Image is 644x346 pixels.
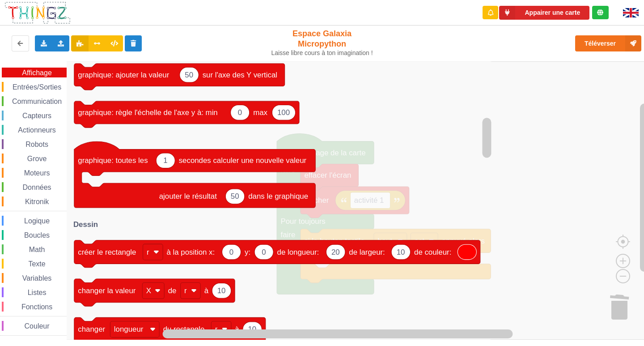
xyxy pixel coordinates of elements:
text: longueur [114,325,144,334]
text: de [168,286,177,295]
text: ajouter le résultat [159,192,217,201]
span: Capteurs [21,112,53,120]
text: graphique: toutes les [78,156,148,165]
text: 0 [238,108,242,117]
text: 10 [397,248,405,256]
text: de couleur: [414,248,451,256]
div: Tu es connecté au serveur de création de Thingz [592,6,609,19]
text: 1 [163,156,167,165]
span: Boucles [23,231,51,239]
text: graphique: règle l'échelle de l'axe y à: min [78,108,218,117]
text: à [235,325,240,334]
text: 0 [262,248,266,256]
img: thingz_logo.png [4,1,71,25]
text: Dessin [73,220,98,229]
text: changer [78,325,105,334]
text: 50 [185,71,193,79]
div: Laisse libre cours à ton imagination ! [267,49,377,57]
text: dans le graphique [248,192,308,201]
text: changer la valeur [78,286,136,295]
text: max [253,108,267,117]
span: Moteurs [23,169,51,177]
span: Entrées/Sorties [11,83,63,91]
span: Listes [26,289,48,296]
text: 100 [277,108,290,117]
text: de longueur: [277,248,319,256]
text: secondes calculer une nouvelle valeur [179,156,307,165]
text: 0 [229,248,233,256]
text: à la position x: [167,248,215,256]
text: r [215,325,218,334]
text: y: [245,248,250,256]
text: 50 [231,192,239,201]
img: gb.png [623,8,639,17]
text: 20 [331,248,340,256]
span: Logique [23,217,51,225]
div: Espace Galaxia Micropython [267,29,377,57]
text: à [204,286,209,295]
span: Actionneurs [17,126,57,134]
span: Affichage [21,69,53,77]
span: Fonctions [20,303,54,311]
span: Variables [21,274,53,282]
text: 10 [248,325,257,334]
text: du rectangle [163,325,205,334]
text: r [184,286,187,295]
span: Math [28,246,47,253]
text: 10 [217,286,226,295]
text: r [147,248,149,256]
span: Kitronik [24,198,50,205]
span: Communication [11,98,63,105]
button: Téléverser [575,35,641,51]
span: Couleur [23,322,51,330]
text: sur l'axe des Y vertical [203,71,277,79]
text: X [146,286,151,295]
span: Texte [27,260,47,268]
span: Grove [26,155,48,162]
text: graphique: ajouter la valeur [78,71,169,79]
text: de largeur: [349,248,386,256]
span: Robots [24,141,50,148]
text: créer le rectangle [78,248,136,256]
button: Appairer une carte [499,6,589,20]
span: Données [21,184,53,191]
